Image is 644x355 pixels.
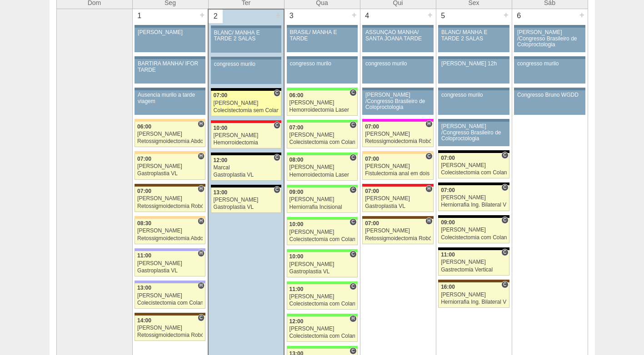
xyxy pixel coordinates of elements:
[214,92,228,99] span: 07:00
[211,28,281,53] a: BLANC/ MANHÃ E TARDE 2 SALAS
[135,187,205,212] a: H 07:00 [PERSON_NAME] Retossigmoidectomia Robótica
[287,28,358,52] a: BRASIL/ MANHÃ E TARDE
[285,9,299,23] div: 3
[441,235,507,241] div: Colecistectomia com Colangiografia VL
[211,187,281,213] a: C 13:00 [PERSON_NAME] Gastroplastia VL
[349,154,356,161] span: Consultório
[137,203,203,209] div: Retossigmoidectomia Robótica
[133,9,147,23] div: 1
[517,92,582,98] div: Congresso Bruno WGDD
[349,186,356,193] span: Consultório
[365,61,430,67] div: congresso murilo
[290,172,355,178] div: Hemorroidectomia Laser
[137,325,203,331] div: [PERSON_NAME]
[426,9,434,21] div: +
[214,61,279,67] div: congresso murilo
[287,249,358,252] div: Key: Brasil
[441,163,507,168] div: [PERSON_NAME]
[287,153,358,155] div: Key: Brasil
[290,221,304,227] span: 10:00
[198,282,205,289] span: Hospital
[214,140,279,146] div: Hemorroidectomia
[290,197,355,202] div: [PERSON_NAME]
[290,237,355,242] div: Colecistectomia com Colangiografia VL
[501,184,508,191] span: Consultório
[137,220,151,227] span: 08:30
[214,108,279,113] div: Colecistectomia sem Colangiografia VL
[211,123,281,148] a: C 10:00 [PERSON_NAME] Hemorroidectomia
[135,184,205,187] div: Key: Santa Joana
[290,157,304,163] span: 08:00
[365,156,379,162] span: 07:00
[365,123,379,130] span: 07:00
[365,188,379,194] span: 07:00
[198,217,205,225] span: Hospital
[441,259,507,265] div: [PERSON_NAME]
[290,286,304,292] span: 11:00
[135,122,205,147] a: H 06:00 [PERSON_NAME] Retossigmoidectomia Abdominal VL
[438,282,509,308] a: C 16:00 [PERSON_NAME] Herniorrafia Ing. Bilateral VL
[135,219,205,244] a: H 08:30 [PERSON_NAME] Retossigmoidectomia Abdominal VL
[287,346,358,349] div: Key: Brasil
[365,131,431,137] div: [PERSON_NAME]
[137,268,203,274] div: Gastroplastia VL
[362,119,433,122] div: Key: Pro Matre
[438,28,509,52] a: BLANC/ MANHÃ E TARDE 2 SALAS
[287,123,358,148] a: C 07:00 [PERSON_NAME] Colecistectomia com Colangiografia VL
[137,252,151,259] span: 11:00
[290,253,304,260] span: 10:00
[198,250,205,257] span: Hospital
[135,59,205,84] a: BARTIRA MANHÃ/ IFOR TARDE
[137,171,203,177] div: Gastroplastia VL
[349,347,356,355] span: Consultório
[135,281,205,283] div: Key: Christóvão da Gama
[362,122,433,147] a: H 07:00 [PERSON_NAME] Retossigmoidectomia Robótica
[365,163,431,169] div: [PERSON_NAME]
[349,251,356,258] span: Consultório
[349,121,356,128] span: Consultório
[135,251,205,276] a: H 11:00 [PERSON_NAME] Gastroplastia VL
[287,90,358,116] a: C 06:00 [PERSON_NAME] Hemorroidectomia Laser
[438,56,509,59] div: Key: Aviso
[362,88,433,90] div: Key: Aviso
[274,154,280,161] span: Consultório
[290,30,354,41] div: BRASIL/ MANHÃ E TARDE
[350,9,358,21] div: +
[211,57,281,59] div: Key: Aviso
[349,89,356,96] span: Consultório
[214,172,279,178] div: Gastroplastia VL
[365,138,431,144] div: Retossigmoidectomia Robótica
[362,25,433,28] div: Key: Aviso
[290,61,354,67] div: congresso murilo
[211,91,281,116] a: C 07:00 [PERSON_NAME] Colecistectomia sem Colangiografia VL
[365,220,379,227] span: 07:00
[211,25,281,28] div: Key: Aviso
[198,120,205,128] span: Hospital
[290,204,355,210] div: Herniorrafia Incisional
[135,88,205,90] div: Key: Aviso
[287,217,358,220] div: Key: Brasil
[137,293,203,299] div: [PERSON_NAME]
[501,217,508,224] span: Consultório
[135,248,205,251] div: Key: Christóvão da Gama
[441,292,507,298] div: [PERSON_NAME]
[438,153,509,178] a: C 07:00 [PERSON_NAME] Colecistectomia com Colangiografia VL
[441,227,507,233] div: [PERSON_NAME]
[290,189,304,195] span: 09:00
[137,261,203,266] div: [PERSON_NAME]
[290,326,355,332] div: [PERSON_NAME]
[517,30,582,48] div: [PERSON_NAME] /Congresso Brasileiro de Coloproctologia
[362,184,433,187] div: Key: Assunção
[441,195,507,201] div: [PERSON_NAME]
[441,155,455,161] span: 07:00
[198,314,205,321] span: Consultório
[137,188,151,194] span: 07:00
[438,247,509,250] div: Key: Blanc
[502,9,510,21] div: +
[287,187,358,213] a: C 09:00 [PERSON_NAME] Herniorrafia Incisional
[514,90,585,115] a: Congresso Bruno WGDD
[211,185,281,187] div: Key: Blanc
[514,28,585,52] a: [PERSON_NAME] /Congresso Brasileiro de Coloproctologia
[438,90,509,115] a: congresso murilo
[209,10,223,23] div: 2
